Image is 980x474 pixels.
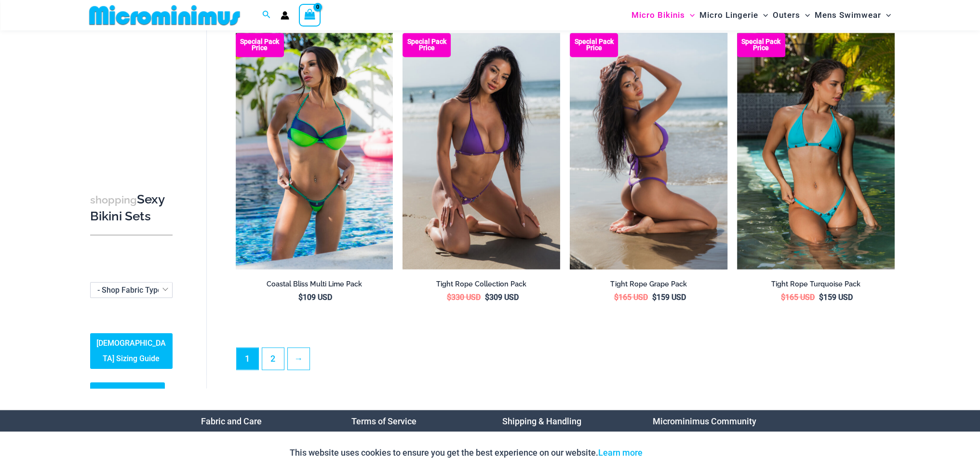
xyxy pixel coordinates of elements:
img: Tight Rope Grape 319 Tri Top 4212 Micro Bottom 03 [570,33,727,269]
a: Men’s Sizing Guide [90,383,165,403]
b: Special Pack Price [737,39,785,51]
span: $ [485,292,489,301]
img: Coastal Bliss Multi Lime 3223 Underwire Top 4275 Micro 07 [236,33,393,269]
button: Accept [650,441,691,464]
span: Menu Toggle [685,3,695,27]
b: Special Pack Price [570,39,618,51]
bdi: 109 USD [298,292,332,301]
bdi: 165 USD [614,292,647,301]
a: Microminimus Community [653,416,756,426]
p: This website uses cookies to ensure you get the best experience on our website. [290,446,643,460]
span: Page 1 [237,348,258,369]
a: Micro LingerieMenu ToggleMenu Toggle [697,3,770,27]
a: Search icon link [262,9,271,21]
span: $ [652,292,656,301]
img: Tight Rope Grape 319 Tri Top 4212 Micro Bottom 01 [403,33,560,269]
span: Menu Toggle [800,3,810,27]
nav: Site Navigation [628,1,895,29]
h2: Tight Rope Collection Pack [403,279,560,288]
span: - Shop Fabric Type [90,282,173,298]
bdi: 330 USD [447,292,481,301]
span: Micro Lingerie [699,3,758,27]
a: Learn more [598,447,643,458]
a: [DEMOGRAPHIC_DATA] Sizing Guide [90,334,173,369]
h2: Tight Rope Grape Pack [570,279,727,288]
h2: Tight Rope Turquoise Pack [737,279,895,288]
a: → [288,348,309,369]
span: Mens Swimwear [815,3,881,27]
a: Tight Rope Grape 319 Tri Top 4212 Micro Bottom 02 Tight Rope Grape 319 Tri Top 4212 Micro Bottom ... [570,33,727,269]
span: $ [819,292,823,301]
span: $ [298,292,303,301]
span: Menu Toggle [758,3,768,27]
a: OutersMenu ToggleMenu Toggle [770,3,812,27]
a: Tight Rope Grape Pack [570,279,727,292]
a: Micro BikinisMenu ToggleMenu Toggle [629,3,697,27]
a: Terms of Service [351,416,416,426]
a: View Shopping Cart, empty [299,4,321,26]
h3: Sexy Bikini Sets [90,191,173,225]
span: shopping [90,194,137,206]
a: Coastal Bliss Multi Lime Pack [236,279,393,292]
img: Tight Rope Turquoise 319 Tri Top 4228 Thong Bottom 02 [737,33,895,269]
a: Fabric and Care [201,416,262,426]
a: Coastal Bliss Multi Lime 3223 Underwire Top 4275 Micro 07 Coastal Bliss Multi Lime 3223 Underwire... [236,33,393,269]
bdi: 159 USD [652,292,685,301]
img: MM SHOP LOGO FLAT [85,4,244,26]
nav: Product Pagination [236,347,895,375]
bdi: 159 USD [819,292,853,301]
a: Tight Rope Collection Pack [403,279,560,292]
h2: Coastal Bliss Multi Lime Pack [236,279,393,288]
span: Outers [773,3,800,27]
span: - Shop Fabric Type [97,285,162,295]
span: $ [781,292,785,301]
span: - Shop Fabric Type [91,283,172,298]
span: Menu Toggle [881,3,891,27]
a: Account icon link [281,11,289,20]
span: Micro Bikinis [631,3,685,27]
a: Tight Rope Turquoise Pack [737,279,895,292]
a: Shipping & Handling [502,416,581,426]
span: $ [614,292,618,301]
b: Special Pack Price [236,39,284,51]
bdi: 165 USD [781,292,815,301]
a: Mens SwimwearMenu ToggleMenu Toggle [812,3,893,27]
a: Tight Rope Turquoise 319 Tri Top 4228 Thong Bottom 02 Tight Rope Turquoise 319 Tri Top 4228 Thong... [737,33,895,269]
b: Special Pack Price [403,39,451,51]
a: Tight Rope Grape 319 Tri Top 4212 Micro Bottom 01 Tight Rope Turquoise 319 Tri Top 4228 Thong Bot... [403,33,560,269]
span: $ [447,292,451,301]
bdi: 309 USD [485,292,519,301]
a: Page 2 [262,348,284,369]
